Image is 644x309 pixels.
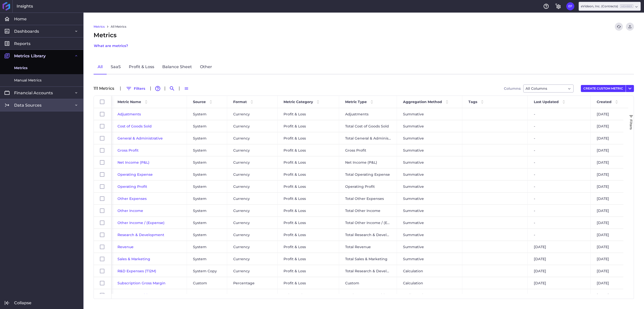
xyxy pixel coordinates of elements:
[94,31,128,50] span: Metrics
[277,205,339,216] div: Profit & Loss
[94,156,111,168] div: Press SPACE to select this row.
[339,108,397,120] div: Adjustments
[117,196,147,201] a: Other Expenses
[526,85,547,92] span: All Columns
[187,108,227,120] div: System
[277,229,339,241] div: Profit & Loss
[196,60,216,74] a: Other
[117,184,147,189] a: Operating Profit
[504,87,521,90] span: Columns:
[117,293,150,297] a: Accounts Payable
[94,253,111,265] div: Press SPACE to select this row.
[94,289,111,301] div: Press SPACE to select this row.
[125,60,158,74] a: Profit & Loss
[14,16,27,22] span: Home
[397,156,462,168] div: Summative
[117,245,134,249] a: Revenue
[117,148,139,153] span: Gross Profit
[14,78,42,83] span: Manual Metrics
[14,29,39,34] span: Dashboards
[542,2,550,10] button: Help
[94,120,111,132] div: Press SPACE to select this row.
[277,108,339,120] div: Profit & Loss
[227,132,277,144] div: Currency
[94,229,111,241] div: Press SPACE to select this row.
[277,120,339,132] div: Profit & Loss
[227,265,277,277] div: Currency
[397,289,462,301] div: Ending Balance
[528,277,591,289] div: [DATE]
[117,112,141,116] span: Adjustments
[277,265,339,277] div: Profit & Loss
[339,156,397,168] div: Net Income (P&L)
[227,217,277,229] div: Currency
[277,156,339,168] div: Profit & Loss
[94,205,111,217] div: Press SPACE to select this row.
[14,65,27,71] span: Metrics
[397,144,462,156] div: Summative
[528,168,591,180] div: -
[187,265,227,277] div: System Copy
[339,132,397,144] div: Total General & Administrative
[94,24,105,29] a: Metrics
[14,90,53,96] span: Financial Accounts
[528,181,591,192] div: -
[94,168,111,181] div: Press SPACE to select this row.
[554,2,562,10] button: General Settings
[277,289,339,301] div: Balance Sheet
[117,208,143,213] span: Other Income
[277,144,339,156] div: Profit & Loss
[339,289,397,301] div: Total Accounts Payable
[94,144,111,156] div: Press SPACE to select this row.
[117,160,149,165] a: Net Income (P&L)
[403,100,442,104] span: Aggregation Method
[117,100,141,104] span: Metric Name
[117,136,163,141] a: General & Administrative
[277,181,339,192] div: Profit & Loss
[579,2,641,11] div: Dropdown select
[14,300,31,305] span: Collapse
[187,217,227,229] div: System
[339,181,397,192] div: Operating Profit
[339,205,397,216] div: Total Other Income
[187,253,227,265] div: System
[581,85,626,92] button: CREATE CUSTOM METRIC
[227,277,277,289] div: Percentage
[117,233,164,237] a: Research & Development
[528,156,591,168] div: -
[227,253,277,265] div: Currency
[94,217,111,229] div: Press SPACE to select this row.
[14,53,46,59] span: Metrics Library
[528,132,591,144] div: -
[397,265,462,277] div: Calculation
[397,132,462,144] div: Summative
[117,220,165,225] span: Other Income / (Expense)
[94,42,128,50] button: What are metrics?
[117,281,166,285] span: Subscription Gross Margin
[528,265,591,277] div: [DATE]
[227,108,277,120] div: Currency
[339,241,397,253] div: Total Revenue
[14,103,42,108] span: Data Sources
[528,229,591,241] div: -
[528,253,591,265] div: [DATE]
[117,172,153,177] a: Operating Expense
[528,108,591,120] div: -
[397,277,462,289] div: Calculation
[528,205,591,216] div: -
[227,193,277,204] div: Currency
[528,217,591,229] div: -
[94,86,117,91] div: 111 Metric s
[339,120,397,132] div: Total Cost of Goods Sold
[117,257,150,261] a: Sales & Marketing
[339,277,397,289] div: Custom
[566,2,574,10] button: User Menu
[277,193,339,204] div: Profit & Loss
[117,124,152,128] span: Cost of Goods Sold
[528,241,591,253] div: [DATE]
[339,217,397,229] div: Total Other Income / (Expense)
[397,253,462,265] div: Summative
